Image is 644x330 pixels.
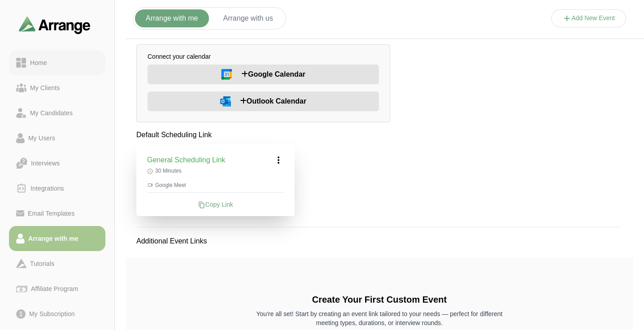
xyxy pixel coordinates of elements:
[25,133,59,143] div: My Users
[9,251,105,276] a: Tutorials
[147,200,284,209] div: Copy Link
[27,158,63,169] div: Interviews
[9,50,105,75] a: Home
[26,258,58,269] div: Tutorials
[240,96,306,107] span: Outlook Calendar
[25,233,82,244] div: Arrange with me
[9,176,105,201] a: Integrations
[9,201,105,226] a: Email Templates
[148,65,379,84] button: Google Calendar
[9,276,105,301] a: Affiliate Program
[136,130,295,140] p: Default Scheduling Link
[9,100,105,126] a: My Candidates
[9,151,105,176] a: Interviews
[27,283,82,294] div: Affiliate Program
[27,183,68,194] div: Integrations
[250,293,509,306] h2: Create Your First Custom Event
[24,208,78,219] div: Email Templates
[9,75,105,100] a: My Clients
[147,167,284,174] p: 30 Minutes
[250,309,509,327] p: You're all set! Start by creating an event link tailored to your needs — perfect for different me...
[26,308,78,319] div: My Subscription
[9,301,105,326] a: My Subscription
[26,57,51,68] div: Home
[26,82,64,93] div: My Clients
[147,182,284,189] p: Google Meet
[148,52,379,61] p: Connect your calendar
[26,108,76,118] div: My Candidates
[126,225,218,257] p: Additional Event Links
[551,9,627,27] button: Add New Event
[19,16,91,34] img: arrangeai-name-small-logo.4d2b8aee.svg
[147,155,225,165] h3: General Scheduling Link
[213,9,284,27] button: Arrange with us
[148,91,379,111] button: Outlook Calendar
[135,9,209,27] button: Arrange with me
[241,69,305,80] span: Google Calendar
[9,226,105,251] a: Arrange with me
[9,126,105,151] a: My Users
